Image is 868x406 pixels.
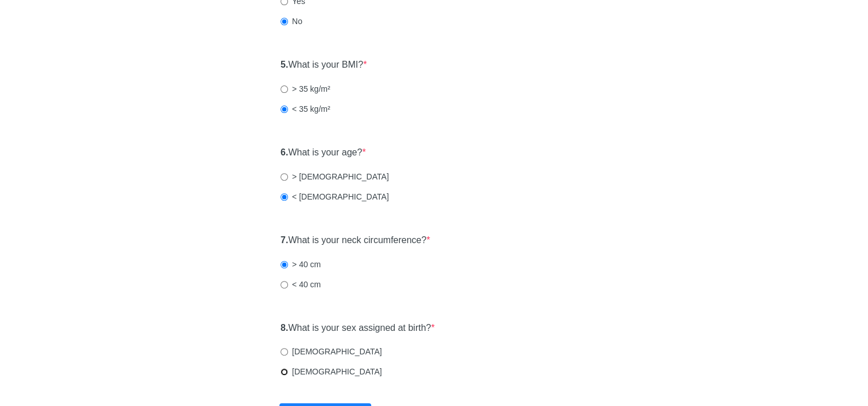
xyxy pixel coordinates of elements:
input: No [281,18,288,25]
strong: 8. [281,323,288,333]
label: > 35 kg/m² [281,83,330,95]
label: > 40 cm [281,259,321,270]
input: < 35 kg/m² [281,106,288,113]
strong: 7. [281,235,288,245]
input: < [DEMOGRAPHIC_DATA] [281,193,288,201]
label: [DEMOGRAPHIC_DATA] [281,346,382,357]
label: What is your neck circumference? [281,234,430,247]
input: > 35 kg/m² [281,85,288,93]
label: What is your sex assigned at birth? [281,322,435,335]
label: > [DEMOGRAPHIC_DATA] [281,171,389,182]
label: What is your BMI? [281,58,367,72]
label: < 35 kg/m² [281,103,330,115]
input: > [DEMOGRAPHIC_DATA] [281,173,288,181]
input: > 40 cm [281,261,288,268]
label: < [DEMOGRAPHIC_DATA] [281,191,389,202]
label: < 40 cm [281,279,321,290]
input: < 40 cm [281,281,288,288]
label: No [281,15,302,27]
label: [DEMOGRAPHIC_DATA] [281,366,382,377]
strong: 6. [281,147,288,157]
input: [DEMOGRAPHIC_DATA] [281,368,288,376]
label: What is your age? [281,146,366,159]
input: [DEMOGRAPHIC_DATA] [281,348,288,356]
strong: 5. [281,60,288,69]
